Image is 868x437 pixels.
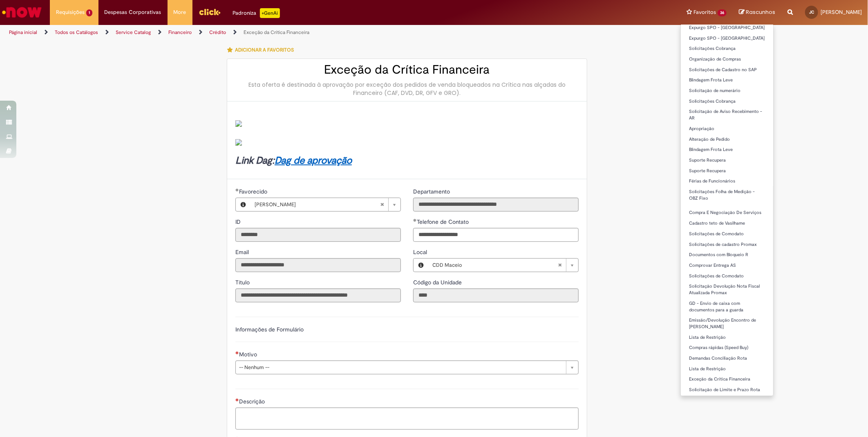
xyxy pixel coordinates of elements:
span: Necessários - Favorecido [239,188,269,195]
strong: Link Dag: [235,154,352,167]
span: Obrigatório Preenchido [413,218,417,222]
a: Suporte Recupera [681,156,773,165]
img: sys_attachment.do [235,120,242,127]
input: Email [235,258,401,272]
span: Requisições [56,8,85,16]
h2: Exceção da Crítica Financeira [235,63,579,77]
span: Despesas Corporativas [105,8,161,16]
p: +GenAi [260,8,280,18]
a: Blindagem Frota Leve [681,76,773,85]
a: Compras rápidas (Speed Buy) [681,343,773,352]
a: Dag de aprovação [275,154,352,167]
ul: Trilhas de página [6,25,573,40]
span: Motivo [239,351,259,358]
span: Necessários [235,398,239,401]
img: sys_attachment.do [235,139,242,146]
span: -- Nenhum -- [239,361,562,374]
a: Solicitações de cadastro Promax [681,240,773,249]
a: Expurgo SPO - [GEOGRAPHIC_DATA] [681,23,773,32]
span: Local [413,248,429,256]
a: Solicitação de numerário [681,86,773,95]
span: [PERSON_NAME] [821,9,862,16]
label: Somente leitura - Título [235,278,251,286]
a: Apropriação [681,124,773,133]
a: Demandas Conciliação Rota [681,354,773,363]
abbr: Limpar campo Favorecido [376,198,388,211]
span: 1 [86,9,92,16]
button: Local, Visualizar este registro CDD Maceio [414,259,428,272]
span: [PERSON_NAME] [255,198,380,211]
a: Rascunhos [739,9,775,16]
input: ID [235,228,401,242]
a: Service Catalog [116,29,151,36]
a: Expurgo SPO - [GEOGRAPHIC_DATA] [681,34,773,43]
span: Necessários [235,351,239,354]
label: Somente leitura - Departamento [413,187,452,196]
label: Informações de Formulário [235,326,304,333]
span: 36 [718,9,727,16]
a: Solicitação de Limite e Prazo Rota [681,385,773,394]
span: CDD Maceio [432,259,558,272]
span: Somente leitura - Departamento [413,188,452,195]
span: Somente leitura - Email [235,248,251,256]
a: Página inicial [9,29,37,36]
a: Férias de Funcionários [681,177,773,186]
a: Blindagem Frota Leve [681,145,773,154]
a: Todos os Catálogos [55,29,98,36]
input: Departamento [413,198,579,212]
input: Telefone de Contato [413,228,579,242]
label: Somente leitura - Código da Unidade [413,278,463,286]
div: Padroniza [233,8,280,18]
span: Rascunhos [746,8,775,16]
a: Compra E Negociação De Serviços [681,208,773,217]
a: Financeiro [168,29,192,36]
ul: Favoritos [680,25,774,396]
a: Organização de Compras [681,55,773,64]
span: Somente leitura - Título [235,279,251,286]
abbr: Limpar campo Local [554,259,566,272]
a: Comprovar Entrega AS [681,261,773,270]
input: Título [235,288,401,302]
a: Alteração de Pedido [681,135,773,144]
a: Solicitações Cobrança [681,97,773,106]
a: Solicitação de Aviso Recebimento - AR [681,107,773,122]
a: Solicitações Folha de Medição - OBZ Fixo [681,187,773,203]
button: Adicionar a Favoritos [227,41,298,59]
a: [PERSON_NAME]Limpar campo Favorecido [251,198,400,211]
span: JC [809,9,814,15]
span: Descrição [239,398,266,405]
span: Telefone de Contato [417,218,470,225]
a: Suporte Recupera [681,167,773,176]
textarea: Descrição [235,408,579,430]
span: Favoritos [694,8,716,16]
span: Adicionar a Favoritos [235,47,294,53]
div: Esta oferta é destinada à aprovação por exceção dos pedidos de venda bloqueados na Crítica nas al... [235,81,579,97]
a: Solicitações de Comodato [681,272,773,281]
label: Somente leitura - ID [235,218,242,226]
a: Cadastro teto de Vasilhame [681,219,773,228]
a: Emissão/Devolução Encontro de [PERSON_NAME] [681,316,773,331]
a: Solicitações Cobrança [681,44,773,53]
a: Lista de Restrição [681,333,773,342]
span: Somente leitura - Código da Unidade [413,279,463,286]
a: Solicitações de Cadastro no SAP [681,65,773,74]
a: Lista de Restrição [681,365,773,374]
a: GD - Envio de caixa com documentos para a guarda [681,299,773,314]
a: CDD MaceioLimpar campo Local [428,259,578,272]
a: Exceção da Crítica Financeira [681,375,773,384]
a: Documentos com Bloqueio R [681,250,773,259]
a: Crédito [209,29,226,36]
label: Somente leitura - Email [235,248,251,256]
span: Obrigatório Preenchido [235,188,239,191]
a: Exceção da Crítica Financeira [244,29,309,36]
img: click_logo_yellow_360x200.png [199,6,221,18]
img: ServiceNow [1,4,43,20]
span: Somente leitura - ID [235,218,242,225]
a: Solicitações de Comodato [681,230,773,239]
input: Código da Unidade [413,288,579,302]
button: Favorecido, Visualizar este registro Juan Gabriel Franca Canon [236,198,251,211]
span: More [174,8,186,16]
a: Solicitação Devolução Nota Fiscal Atualizada Promax [681,282,773,297]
